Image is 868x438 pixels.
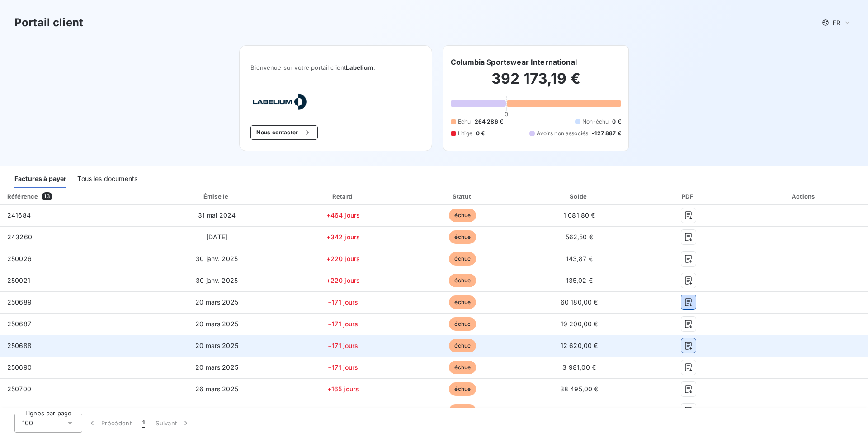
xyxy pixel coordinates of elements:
[449,252,476,266] span: échue
[150,414,196,433] button: Suivant
[327,407,359,414] span: +160 jours
[326,276,360,284] span: +220 jours
[449,339,476,352] span: échue
[328,363,359,371] span: +171 jours
[206,233,227,241] span: [DATE]
[137,414,150,433] button: 1
[326,211,360,219] span: +464 jours
[195,363,238,371] span: 20 mars 2025
[458,129,472,138] span: Litige
[7,320,31,328] span: 250687
[77,169,137,188] div: Tous les documents
[42,192,52,200] span: 13
[449,404,476,418] span: échue
[7,255,32,262] span: 250026
[505,110,508,118] span: 0
[195,342,238,349] span: 20 mars 2025
[7,276,30,284] span: 250021
[451,70,621,97] h2: 392 173,19 €
[449,230,476,244] span: échue
[566,255,593,262] span: 143,87 €
[346,64,373,71] span: Labelium
[612,118,621,126] span: 0 €
[328,342,359,349] span: +171 jours
[142,419,145,428] span: 1
[639,192,739,201] div: PDF
[82,414,137,433] button: Précédent
[582,118,609,126] span: Non-échu
[327,385,359,393] span: +165 jours
[449,361,476,374] span: échue
[7,298,32,306] span: 250689
[451,57,577,67] h6: Columbia Sportswear International
[7,385,31,393] span: 250700
[326,233,360,241] span: +342 jours
[406,192,520,201] div: Statut
[524,192,635,201] div: Solde
[561,298,598,306] span: 60 180,00 €
[833,19,840,26] span: FR
[326,255,360,262] span: +220 jours
[566,233,593,241] span: 562,50 €
[7,233,32,241] span: 243260
[250,93,308,111] img: Company logo
[195,320,238,328] span: 20 mars 2025
[196,255,238,262] span: 30 janv. 2025
[561,320,598,328] span: 19 200,00 €
[198,211,236,219] span: 31 mai 2024
[449,295,476,309] span: échue
[7,407,32,414] span: 250820
[563,211,595,219] span: 1 081,80 €
[250,125,317,140] button: Nous contacter
[195,385,238,393] span: 26 mars 2025
[475,118,503,126] span: 264 286 €
[449,274,476,287] span: échue
[22,419,33,428] span: 100
[7,193,38,200] div: Référence
[562,363,596,371] span: 3 981,00 €
[566,276,593,284] span: 135,02 €
[537,129,588,138] span: Avoirs non associés
[592,129,621,138] span: -127 887 €
[562,407,597,414] span: 6 400,00 €
[7,211,31,219] span: 241684
[195,298,238,306] span: 20 mars 2025
[14,169,66,188] div: Factures à payer
[328,320,359,328] span: +171 jours
[14,14,83,31] h3: Portail client
[476,129,485,138] span: 0 €
[153,192,281,201] div: Émise le
[458,118,471,126] span: Échu
[449,317,476,331] span: échue
[196,407,238,414] span: 31 mars 2025
[742,192,866,201] div: Actions
[196,276,238,284] span: 30 janv. 2025
[328,298,359,306] span: +171 jours
[7,342,32,349] span: 250688
[7,363,32,371] span: 250690
[284,192,402,201] div: Retard
[250,64,421,71] span: Bienvenue sur votre portail client .
[561,342,598,349] span: 12 620,00 €
[449,382,476,396] span: échue
[449,209,476,222] span: échue
[560,385,599,393] span: 38 495,00 €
